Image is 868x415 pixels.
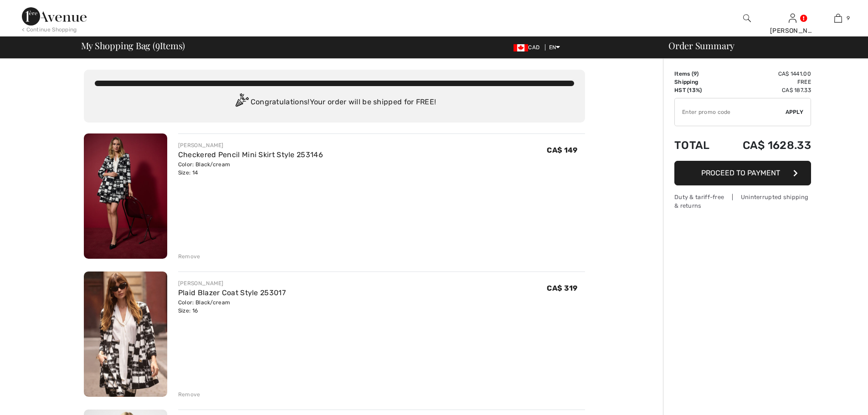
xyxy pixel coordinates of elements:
[721,70,811,78] td: CA$ 1441.00
[675,98,786,126] input: Promo code
[770,26,815,36] div: [PERSON_NAME]
[721,86,811,94] td: CA$ 187.33
[549,44,560,51] span: EN
[178,390,200,399] div: Remove
[701,169,780,177] span: Proceed to Payment
[178,298,286,315] div: Color: Black/cream Size: 16
[657,41,863,50] div: Order Summary
[514,44,543,51] span: CAD
[84,272,167,397] img: Plaid Blazer Coat Style 253017
[674,193,811,210] div: Duty & tariff-free | Uninterrupted shipping & returns
[84,133,167,259] img: Checkered Pencil Mini Skirt Style 253146
[674,70,721,78] td: Items ( )
[178,141,323,149] div: [PERSON_NAME]
[155,39,160,51] span: 9
[743,13,751,24] img: search the website
[547,146,577,154] span: CA$ 149
[178,252,200,261] div: Remove
[674,78,721,86] td: Shipping
[178,160,323,177] div: Color: Black/cream Size: 14
[178,150,323,159] a: Checkered Pencil Mini Skirt Style 253146
[514,44,528,51] img: Canadian Dollar
[786,108,804,116] span: Apply
[674,130,721,161] td: Total
[721,130,811,161] td: CA$ 1628.33
[178,288,286,297] a: Plaid Blazer Coat Style 253017
[674,161,811,185] button: Proceed to Payment
[95,93,574,112] div: Congratulations! Your order will be shipped for FREE!
[547,284,577,292] span: CA$ 319
[232,93,251,112] img: Congratulation2.svg
[81,41,185,50] span: My Shopping Bag ( Items)
[22,7,87,26] img: 1ère Avenue
[178,279,286,287] div: [PERSON_NAME]
[721,78,811,86] td: Free
[674,86,721,94] td: HST (13%)
[847,14,850,22] span: 9
[22,26,77,34] div: < Continue Shopping
[816,13,860,24] a: 9
[693,71,697,77] span: 9
[789,13,796,24] img: My Info
[834,13,842,24] img: My Bag
[789,14,796,22] a: Sign In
